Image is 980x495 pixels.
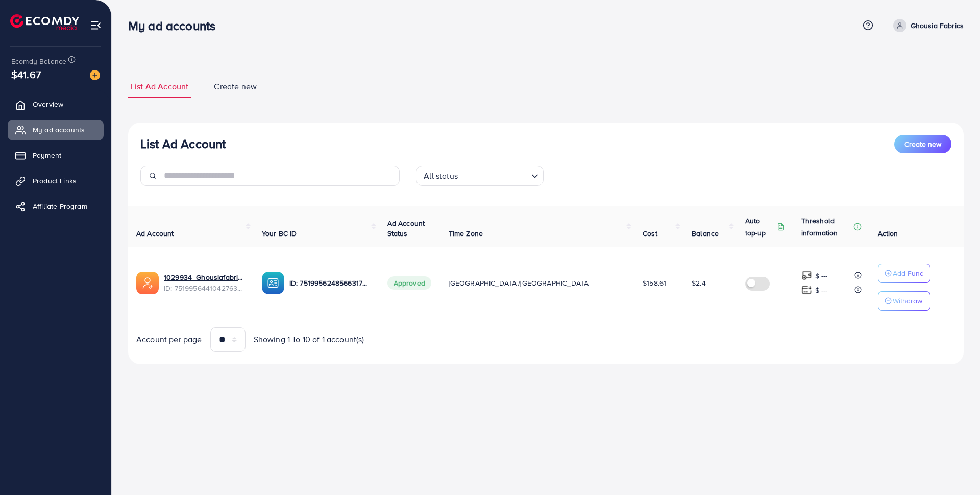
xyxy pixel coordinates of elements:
[164,272,246,293] div: <span class='underline'>1029934_Ghousiafabrics_1750876314542</span></br>7519956441042763777
[131,81,188,92] span: List Ad Account
[214,81,257,92] span: Create new
[387,218,425,239] span: Ad Account Status
[801,215,851,239] p: Threshold information
[10,14,79,30] img: logo
[11,67,41,82] span: $41.67
[90,70,100,80] img: image
[745,215,775,239] p: Auto top-up
[33,99,63,109] span: Overview
[8,145,104,166] a: Payment
[90,19,102,31] img: menu
[33,201,87,211] span: Affiliate Program
[33,176,77,186] span: Product Links
[136,228,174,239] span: Ad Account
[262,272,284,294] img: ic-ba-acc.ded83a64.svg
[449,278,591,288] span: [GEOGRAPHIC_DATA]/[GEOGRAPHIC_DATA]
[889,19,964,32] a: Ghousia Fabrics
[911,19,964,32] p: Ghousia Fabrics
[893,295,922,307] p: Withdraw
[643,278,666,288] span: $158.61
[8,94,104,114] a: Overview
[904,139,941,149] span: Create new
[643,228,657,239] span: Cost
[140,136,226,151] h3: List Ad Account
[8,120,104,140] a: My ad accounts
[164,283,246,293] span: ID: 7519956441042763777
[387,276,431,290] span: Approved
[878,291,930,311] button: Withdraw
[815,284,828,296] p: $ ---
[164,272,246,282] a: 1029934_Ghousiafabrics_1750876314542
[8,196,104,217] a: Affiliate Program
[878,264,930,283] button: Add Fund
[262,228,297,239] span: Your BC ID
[815,270,828,282] p: $ ---
[692,278,706,288] span: $2.4
[461,167,527,183] input: Search for option
[128,18,224,33] h3: My ad accounts
[8,171,104,191] a: Product Links
[449,228,483,239] span: Time Zone
[11,56,66,66] span: Ecomdy Balance
[136,334,202,345] span: Account per page
[289,277,371,289] p: ID: 7519956248566317057
[801,285,812,295] img: top-up amount
[136,272,159,294] img: ic-ads-acc.e4c84228.svg
[416,166,544,186] div: Search for option
[937,449,972,487] iframe: Chat
[692,228,719,239] span: Balance
[33,125,85,135] span: My ad accounts
[422,169,460,183] span: All status
[254,334,364,345] span: Showing 1 To 10 of 1 account(s)
[894,135,951,153] button: Create new
[801,270,812,281] img: top-up amount
[893,267,924,279] p: Add Fund
[33,150,61,160] span: Payment
[878,228,898,239] span: Action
